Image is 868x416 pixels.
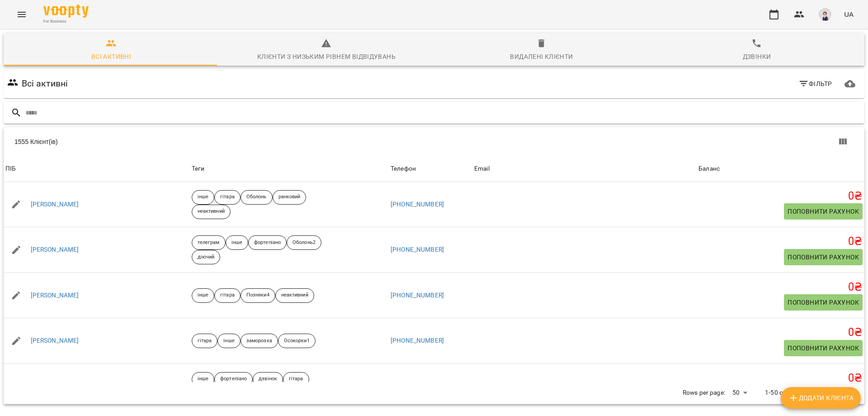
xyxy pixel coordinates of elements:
button: Поповнити рахунок [784,203,863,220]
p: інше [223,337,234,345]
div: Видалені клієнти [510,51,573,62]
p: неактивний [198,208,225,215]
p: Осокорки1 [284,337,310,345]
div: гітара [192,334,218,348]
button: Next Page [832,382,854,404]
div: інше [217,334,240,348]
a: [PERSON_NAME] [31,291,79,300]
span: Фільтр [798,78,832,89]
button: Поповнити рахунок [784,249,863,265]
div: інше [192,190,214,205]
button: Показати колонки [832,131,854,153]
p: заморозка [246,337,272,345]
p: телеграм [198,239,220,247]
div: Оболонь2 [287,235,321,250]
div: заморозка [241,334,278,348]
p: гітара [198,337,212,345]
div: Email [474,163,490,174]
p: Позняки4 [246,292,269,299]
p: Оболонь [246,193,267,201]
a: [PERSON_NAME] [31,200,79,209]
div: Sort [474,163,490,174]
h5: 0 ₴ [698,280,863,294]
div: інше [192,288,214,303]
p: інше [198,193,208,201]
div: дзвінок [253,372,283,387]
div: гітара [214,288,241,303]
div: ПІБ [5,163,16,174]
p: ранковий [278,193,301,201]
a: [PHONE_NUMBER] [391,201,444,208]
span: Баланс [698,163,863,174]
div: неактивний [192,205,231,219]
a: [PHONE_NUMBER] [391,246,444,253]
p: 1-50 of 1555 [765,388,802,397]
div: інше [226,235,248,250]
div: Баланс [698,163,720,174]
p: неактивний [281,292,308,299]
div: Телефон [391,163,416,174]
div: Sort [5,163,16,174]
button: Поповнити рахунок [784,294,863,311]
p: гітара [289,375,303,383]
div: Дзвінки [743,51,771,62]
a: [PHONE_NUMBER] [391,337,444,344]
div: Клієнти з низьким рівнем відвідувань [257,51,396,62]
p: гітара [220,193,235,201]
button: Фільтр [795,76,836,92]
div: діючий [192,250,221,264]
h5: 0 ₴ [698,371,863,385]
button: Додати клієнта [781,387,861,409]
button: Поповнити рахунок [784,340,863,356]
span: Email [474,163,695,174]
p: інше [198,375,208,383]
div: Осокорки1 [278,334,316,348]
h6: Всі активні [22,77,68,91]
img: Voopty Logo [43,5,89,18]
div: 50 [729,386,750,399]
span: ПІБ [5,163,188,174]
h5: 0 ₴ [698,325,863,339]
div: фортепіано [248,235,287,250]
p: інше [231,239,242,247]
div: телеграм [192,235,226,250]
div: Позняки4 [241,288,275,303]
div: Table Toolbar [4,127,864,156]
div: гітара [214,190,241,205]
p: інше [198,292,208,299]
span: Додати клієнта [788,392,854,403]
div: ранковий [273,190,307,205]
div: Sort [391,163,416,174]
div: Теги [192,163,387,174]
div: гітара [283,372,309,387]
p: фортепіано [254,239,281,247]
div: інше [192,372,214,387]
button: Menu [11,4,33,25]
span: Поповнити рахунок [788,297,859,308]
p: дзвінок [259,375,277,383]
p: гітара [220,292,235,299]
a: [PHONE_NUMBER] [391,292,444,299]
p: фортепіано [220,375,247,383]
p: діючий [198,253,215,261]
h5: 0 ₴ [698,234,863,249]
h5: 0 ₴ [698,189,863,203]
span: Поповнити рахунок [788,252,859,263]
span: Телефон [391,163,471,174]
span: Поповнити рахунок [788,343,859,354]
div: 1555 Клієнт(ів) [14,137,445,146]
button: UA [840,6,857,23]
div: Всі активні [91,51,131,62]
span: Поповнити рахунок [788,206,859,217]
a: [PERSON_NAME] [31,245,79,254]
p: Rows per page: [683,388,725,397]
p: Оболонь2 [292,239,316,247]
div: фортепіано [214,372,253,387]
a: [PERSON_NAME] [31,336,79,345]
div: Оболонь [241,190,273,205]
img: aa85c507d3ef63538953964a1cec316d.png [819,8,831,21]
div: неактивний [275,288,314,303]
span: For Business [43,19,89,24]
div: Sort [698,163,720,174]
span: UA [844,10,854,19]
